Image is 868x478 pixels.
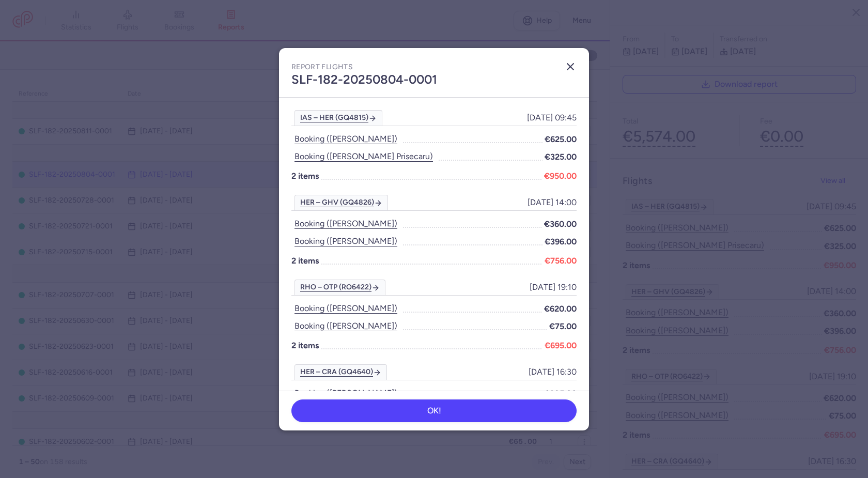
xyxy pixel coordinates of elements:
p: 2 items [291,339,577,352]
button: Booking ([PERSON_NAME]) [291,132,400,145]
a: HER – CRA (GQ4640) [295,364,387,380]
a: RHO – OTP (RO6422) [295,280,385,295]
span: €325.00 [545,150,577,163]
span: €625.00 [545,132,577,145]
span: [DATE] 19:10 [530,282,577,291]
button: Booking ([PERSON_NAME]) [291,301,400,315]
button: Booking ([PERSON_NAME]) [291,386,400,399]
span: [DATE] 09:45 [527,113,577,122]
a: IAS – HER (GQ4815) [295,110,382,126]
a: HER – GHV (GQ4826) [295,195,388,210]
span: €950.00 [544,169,577,182]
p: 2 items [291,169,577,182]
span: €75.00 [549,320,577,333]
span: €285.00 [544,387,577,399]
button: Booking ([PERSON_NAME]) [291,234,400,248]
h4: SLF-182-20250804-0001 [291,74,577,85]
span: €695.00 [545,339,577,352]
button: OK! [291,399,577,422]
span: €756.00 [545,254,577,267]
p: 2 items [291,254,577,267]
button: Booking ([PERSON_NAME] prisecaru) [291,149,436,163]
span: €360.00 [544,217,577,230]
button: Booking ([PERSON_NAME]) [291,217,400,230]
span: €620.00 [544,302,577,315]
span: [DATE] 14:00 [528,197,577,207]
h2: Report flights [291,60,577,73]
span: [DATE] 16:30 [529,367,577,376]
button: Booking ([PERSON_NAME]) [291,319,400,332]
span: OK! [427,406,441,415]
span: €396.00 [545,235,577,248]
